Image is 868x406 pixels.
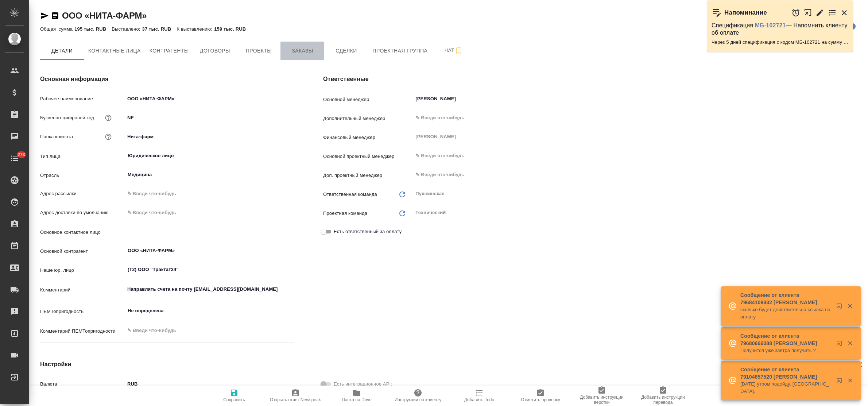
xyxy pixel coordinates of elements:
p: Сообщение от клиента 79684109832 [PERSON_NAME] [740,291,832,306]
span: Есть ответственный за оплату [334,228,402,235]
span: Отметить проверку [521,397,560,402]
button: Название для папки на drive. Если его не заполнить, мы не сможем создать папку для клиента [104,132,113,142]
button: Добавить инструкции перевода [632,386,694,406]
span: Папка на Drive [342,397,372,402]
p: Комментарий [40,286,125,294]
button: Папка на Drive [326,386,387,406]
button: Открыть в новой вкладке [832,373,849,391]
span: Инструкции по клиенту [395,397,442,402]
span: Контактные лица [88,46,141,55]
p: Ответственная команда [323,191,377,198]
p: Сообщение от клиента 79680666088 [PERSON_NAME] [740,332,832,347]
span: Договоры [197,46,232,55]
input: ✎ Введи что-нибудь [415,151,833,160]
button: Открыть отчет Newspeak [265,386,326,406]
input: ✎ Введи что-нибудь [125,112,294,123]
span: Добавить Todo [464,397,494,402]
button: Закрыть [842,303,857,309]
span: Проектная группа [372,46,427,55]
span: Добавить инструкции верстки [576,395,628,405]
p: К выставлению: [177,26,214,32]
button: Сохранить [204,386,265,406]
button: Open [856,98,857,100]
p: Спецификация — Напомнить клиенту об оплате [712,22,849,36]
button: Open [856,117,857,119]
input: ✎ Введи что-нибудь [415,113,833,122]
button: Инструкции по клиенту [387,386,449,406]
button: Открыть в новой вкладке [832,299,849,316]
p: Комментарий ПЕМТопригодности [40,328,125,335]
a: 273 [2,149,27,167]
p: Наше юр. лицо [40,267,125,274]
p: ПЕМТопригодность [40,308,125,315]
div: RUB [125,378,294,390]
span: Сохранить [223,397,245,402]
button: Нужен для формирования номера заказа/сделки [104,113,113,123]
p: 195 тыс. RUB [74,26,112,32]
button: Закрыть [842,340,857,347]
h4: Настройки [40,360,294,369]
button: Open [290,310,291,312]
span: Открыть отчет Newspeak [270,397,321,402]
h4: Ответственные [323,75,860,84]
button: Открыть в новой вкладке [832,336,849,353]
span: Детали [44,46,80,55]
span: 273 [13,151,30,158]
button: Редактировать [815,8,824,17]
p: Основное контактное лицо [40,229,125,236]
p: Основной проектный менеджер [323,153,412,160]
span: Контрагенты [150,46,189,55]
p: сколько будет действительна ссылка на оплату [740,306,832,321]
p: Адрес рассылки [40,190,125,197]
p: Отрасль [40,172,125,179]
p: Основной контрагент [40,248,125,255]
span: Заказы [285,46,320,55]
button: Скопировать ссылку [51,11,59,20]
a: МБ-102721 [755,22,786,28]
p: Дополнительный менеджер [323,115,412,122]
button: Добавить инструкции верстки [571,386,632,406]
input: ✎ Введи что-нибудь [415,170,833,179]
span: Есть интеграционное API: [334,380,392,388]
p: Буквенно-цифровой код [40,114,94,121]
button: Open [856,174,857,175]
p: Через 5 дней спецификация с кодом МБ-102721 на сумму 2880 RUB будет просрочена [712,39,849,46]
span: Чат [436,46,471,55]
textarea: Направлять счета на почту [EMAIL_ADDRESS][DOMAIN_NAME] [125,283,294,295]
input: ✎ Введи что-нибудь [125,188,294,199]
p: 37 тыс. RUB [142,26,177,32]
p: Основной менеджер [323,96,412,103]
span: Сделки [329,46,364,55]
p: Выставлено: [112,26,142,32]
p: Проектная команда [323,210,367,217]
button: Open [290,231,291,232]
svg: Подписаться [454,46,463,55]
p: Доп. проектный менеджер [323,172,412,179]
button: Открыть в новой вкладке [804,5,812,20]
button: Open [290,250,291,251]
a: ООО «НИТА-ФАРМ» [62,11,147,20]
p: Получится уже завтра получить ? [740,347,832,354]
button: Перейти в todo [828,8,837,17]
p: Тип лица [40,153,125,160]
p: Рабочее наименование [40,95,125,103]
p: Папка клиента [40,133,73,140]
p: Общая сумма [40,26,74,32]
p: Адрес доставки по умолчанию [40,209,125,216]
p: Валюта [40,380,125,388]
p: Сообщение от клиента 79104657520 [PERSON_NAME] [740,366,832,380]
button: Open [856,155,857,156]
button: Отложить [791,8,800,17]
p: Напоминание [724,9,767,16]
button: Добавить Todo [449,386,510,406]
input: ✎ Введи что-нибудь [125,207,294,218]
span: Добавить инструкции перевода [637,395,689,405]
p: [DATE] утром подойду. [GEOGRAPHIC_DATA]. [740,380,832,395]
input: ✎ Введи что-нибудь [125,93,294,104]
button: Закрыть [840,8,849,17]
button: Скопировать ссылку для ЯМессенджера [40,11,49,20]
button: Отметить проверку [510,386,571,406]
h4: Основная информация [40,75,294,84]
p: 159 тыс. RUB [214,26,251,32]
input: ✎ Введи что-нибудь [125,131,294,142]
